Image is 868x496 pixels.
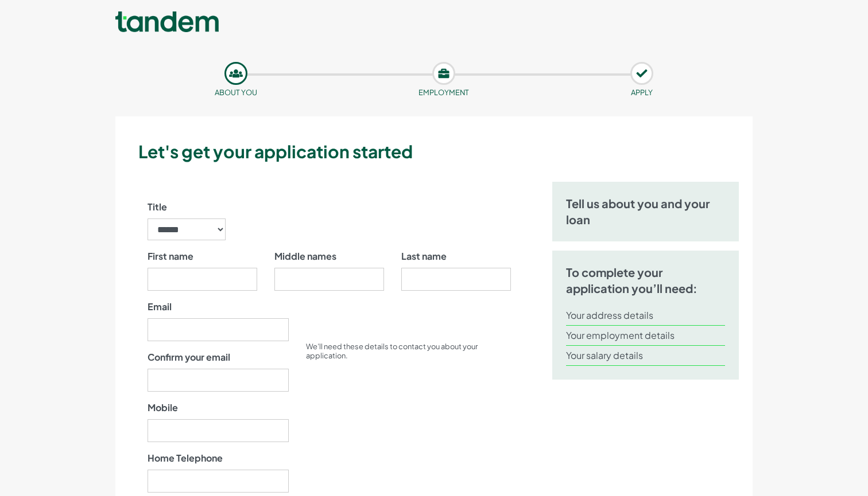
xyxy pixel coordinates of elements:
[566,196,725,228] h5: Tell us about you and your loan
[148,300,172,314] label: Email
[274,249,336,263] label: Middle names
[148,350,230,364] label: Confirm your email
[418,88,469,97] small: Employment
[138,139,748,163] h3: Let's get your application started
[566,346,725,366] li: Your salary details
[566,306,725,326] li: Your address details
[215,88,257,97] small: About you
[148,249,193,263] label: First name
[566,264,725,296] h5: To complete your application you’ll need:
[401,249,447,263] label: Last name
[148,451,223,465] label: Home Telephone
[306,342,478,360] small: We’ll need these details to contact you about your application.
[631,88,653,97] small: APPLY
[566,326,725,346] li: Your employment details
[148,200,167,214] label: Title
[148,401,178,415] label: Mobile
